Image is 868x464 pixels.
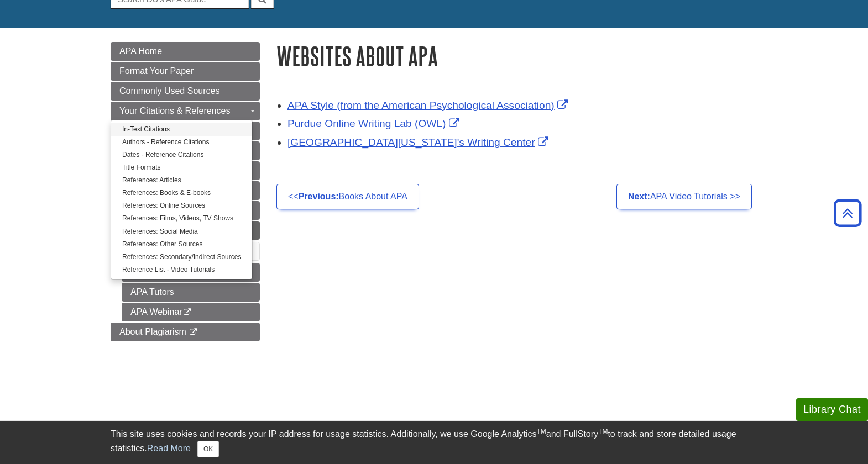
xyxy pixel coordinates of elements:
a: APA Tutors [122,283,260,302]
span: Format Your Paper [119,66,194,76]
h1: Websites About APA [276,42,757,70]
button: Close [197,441,219,457]
a: Reference List - Video Tutorials [111,263,252,276]
a: References: Secondary/Indirect Sources [111,251,252,263]
a: Next:APA Video Tutorials >> [616,184,752,209]
a: References: Books & E-books [111,187,252,199]
a: Dates - Reference Citations [111,149,252,161]
i: This link opens in a new window [189,329,198,336]
button: Library Chat [796,398,868,421]
strong: Next: [628,192,650,201]
a: In-Text Citations [111,123,252,136]
a: APA Webinar [122,303,260,321]
span: Your Citations & References [119,106,230,115]
a: References: Other Sources [111,238,252,251]
a: References: Articles [111,174,252,187]
a: Link opens in new window [287,136,551,148]
a: Read More [147,444,191,453]
a: Authors - Reference Citations [111,136,252,149]
strong: Previous: [299,192,339,201]
a: Link opens in new window [287,99,571,111]
a: Title Formats [111,161,252,174]
a: References: Films, Videos, TV Shows [111,212,252,225]
a: Format Your Paper [111,62,260,81]
a: Commonly Used Sources [111,82,260,101]
a: Back to Top [830,205,865,220]
span: APA Home [119,46,162,56]
div: This site uses cookies and records your IP address for usage statistics. Additionally, we use Goo... [111,428,757,457]
a: APA Home [111,42,260,61]
a: Your Citations & References [111,102,260,120]
i: This link opens in a new window [182,309,192,316]
a: References: Online Sources [111,199,252,212]
a: <<Previous:Books About APA [276,184,419,209]
a: About Plagiarism [111,323,260,341]
a: References: Social Media [111,225,252,238]
sup: TM [598,428,608,435]
span: Commonly Used Sources [119,86,219,96]
a: Link opens in new window [287,118,462,129]
sup: TM [536,428,546,435]
span: About Plagiarism [119,327,186,336]
div: Guide Page Menu [111,42,260,341]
